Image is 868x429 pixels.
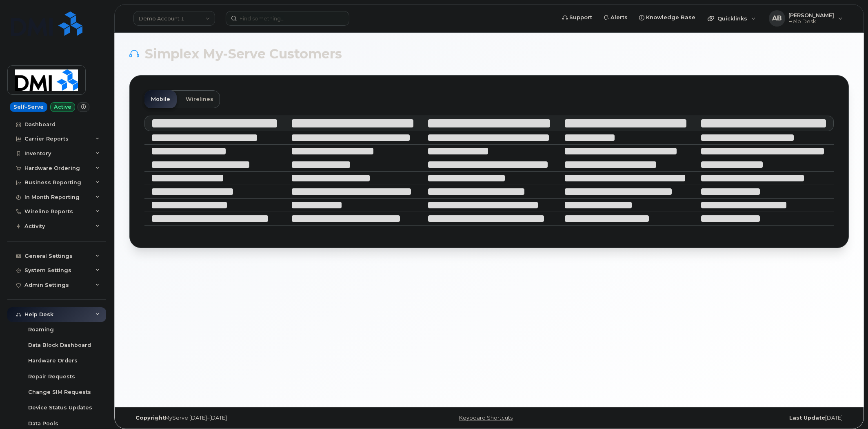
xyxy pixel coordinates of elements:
strong: Last Update [789,415,825,421]
strong: Copyright [135,415,165,421]
span: Simplex My-Serve Customers [145,48,342,60]
a: Keyboard Shortcuts [459,415,513,421]
div: [DATE] [609,415,849,421]
a: Wirelines [179,90,220,108]
div: MyServe [DATE]–[DATE] [129,415,369,421]
a: Mobile [144,90,177,108]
